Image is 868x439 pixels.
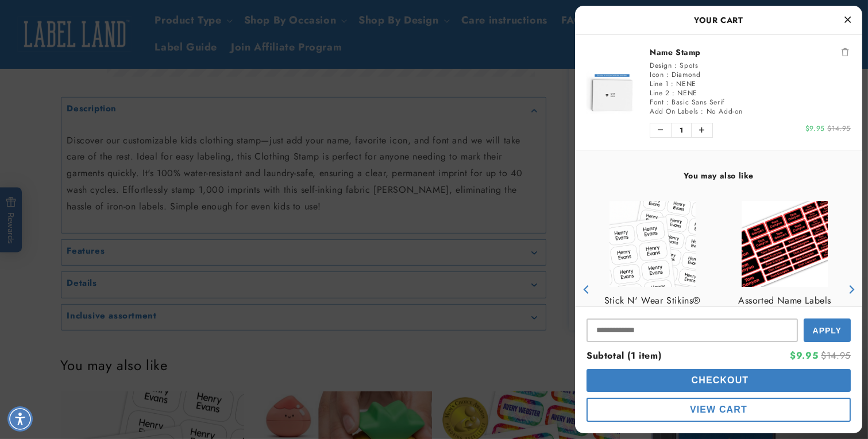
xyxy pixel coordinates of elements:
[690,405,747,414] span: View Cart
[790,349,818,362] span: $9.95
[666,97,669,107] span: :
[813,326,842,335] span: Apply
[804,318,851,342] button: Apply
[650,46,851,58] a: Name Stamp
[650,123,671,137] button: Decrease quantity of Name Stamp
[609,201,696,287] img: View Stick N' Wear Stikins® Labels
[587,398,851,422] button: cart
[701,106,704,116] span: :
[10,15,164,29] textarea: Type your message here
[650,79,669,89] span: Line 1
[650,69,663,80] span: Icon
[592,293,713,326] a: View Stick N' Wear Stikins® Labels
[587,318,798,342] input: Input Discount
[677,88,697,98] span: NENE
[7,406,33,432] div: Accessibility Menu
[650,97,663,107] span: Font
[587,189,719,390] div: product
[821,349,851,362] span: $14.95
[689,375,749,385] span: Checkout
[719,189,851,390] div: product
[650,106,699,116] span: Add On Labels
[827,123,851,134] span: $14.95
[666,69,669,80] span: :
[672,97,724,107] span: Basic Sans Serif
[674,60,677,71] span: :
[578,281,595,298] button: Previous
[587,11,851,29] h2: Your Cart
[707,106,743,116] span: No Add-on
[738,293,831,309] a: View Assorted Name Labels
[587,170,851,181] h4: You may also like
[742,201,828,287] img: Assorted Name Labels - Label Land
[587,349,661,362] span: Subtotal (1 item)
[839,11,857,29] button: Close Cart
[672,69,700,80] span: Diamond
[692,123,712,137] button: Increase quantity of Name Stamp
[16,64,159,86] button: How many times can I use this stamp?
[650,60,672,71] span: Design
[839,46,851,58] button: Remove Name Stamp
[7,32,159,54] button: Is the ink in the name stamp waterproof?
[842,281,859,298] button: Next
[671,123,692,137] span: 1
[587,369,851,392] button: cart
[672,88,675,98] span: :
[650,88,670,98] span: Line 2
[805,123,825,134] span: $9.95
[680,60,698,71] span: Spots
[587,35,851,150] li: product
[676,79,696,89] span: NENE
[671,79,674,89] span: :
[587,71,638,114] img: Name Stamp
